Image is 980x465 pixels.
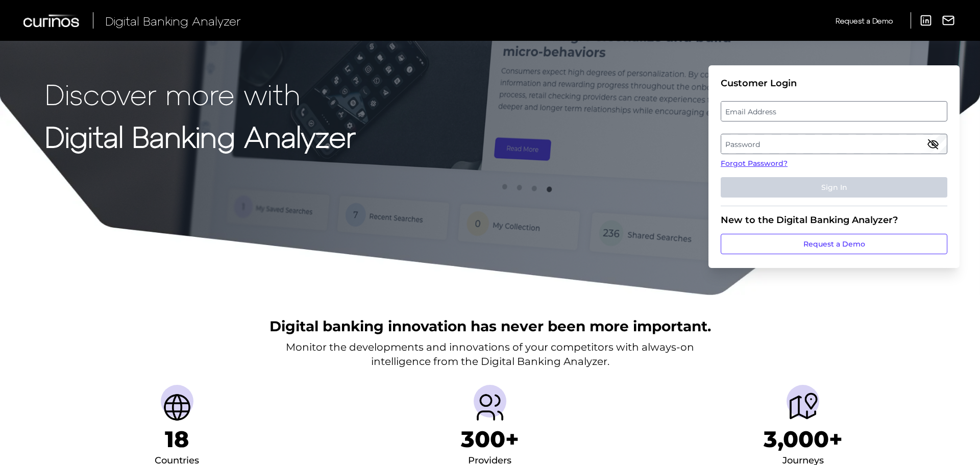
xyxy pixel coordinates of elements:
h2: Digital banking innovation has never been more important. [269,316,711,336]
img: Curinos [23,14,81,27]
p: Monitor the developments and innovations of your competitors with always-on intelligence from the... [286,340,694,369]
label: Password [721,135,946,153]
span: Request a Demo [836,16,893,25]
div: Customer Login [721,78,947,89]
img: Journeys [787,391,819,424]
a: Forgot Password? [721,158,947,169]
span: Digital Banking Analyzer [105,13,241,28]
label: Email Address [721,102,946,120]
div: New to the Digital Banking Analyzer? [721,214,947,226]
a: Request a Demo [721,234,947,254]
img: Countries [161,391,193,424]
h1: 300+ [461,426,519,453]
strong: Digital Banking Analyzer [45,119,356,153]
h1: 3,000+ [764,426,843,453]
img: Providers [474,391,506,424]
button: Sign In [721,177,947,198]
a: Request a Demo [836,12,893,29]
p: Discover more with [45,78,356,110]
h1: 18 [165,426,189,453]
